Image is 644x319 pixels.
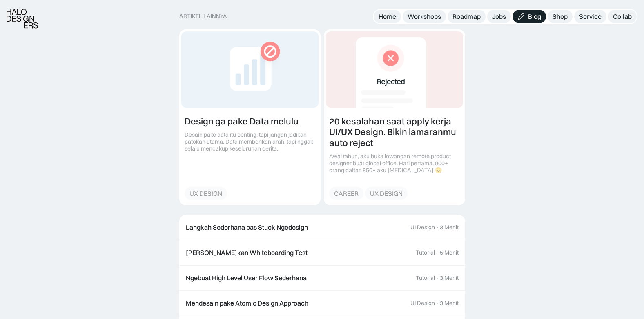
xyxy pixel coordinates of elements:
div: ARTIKEL LAINNYA [179,13,465,20]
div: [PERSON_NAME]kan Whiteboarding Test [186,248,308,257]
div: Jobs [492,12,506,21]
div: · [436,275,439,281]
a: Workshops [403,10,446,23]
div: Blog [528,12,541,21]
div: · [436,224,439,231]
div: 3 Menit [440,275,459,281]
a: Shop [548,10,573,23]
a: Jobs [487,10,511,23]
div: Collab [613,12,632,21]
div: · [436,249,439,256]
div: 3 Menit [440,300,459,307]
div: Shop [553,12,568,21]
div: Mendesain pake Atomic Design Approach [186,299,308,308]
div: Home [379,12,396,21]
div: UI Design [410,224,435,231]
a: Collab [608,10,637,23]
div: Roadmap [452,12,481,21]
div: Ngebuat High Level User Flow Sederhana [186,274,307,282]
div: UI Design [410,300,435,307]
div: Tutorial [416,249,435,256]
a: Langkah Sederhana pas Stuck NgedesignUI Design·3 Menit [179,215,465,240]
a: [PERSON_NAME]kan Whiteboarding TestTutorial·5 Menit [179,240,465,266]
a: Service [574,10,606,23]
a: Mendesain pake Atomic Design ApproachUI Design·3 Menit [179,291,465,316]
div: 5 Menit [440,249,459,256]
div: Langkah Sederhana pas Stuck Ngedesign [186,223,308,232]
a: Ngebuat High Level User Flow SederhanaTutorial·3 Menit [179,266,465,291]
div: Service [579,12,602,21]
div: · [436,300,439,307]
div: Tutorial [416,275,435,281]
a: Home [374,10,401,23]
div: Workshops [408,12,441,21]
a: Blog [513,10,546,23]
div: 3 Menit [440,224,459,231]
a: Roadmap [448,10,486,23]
